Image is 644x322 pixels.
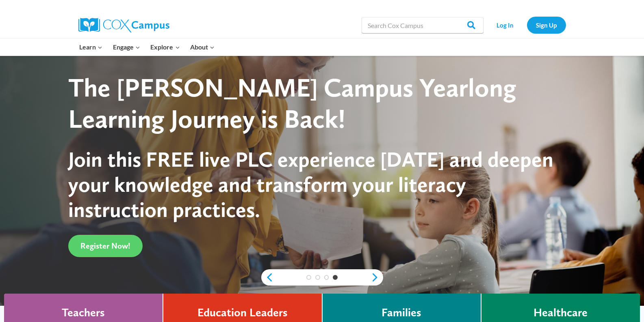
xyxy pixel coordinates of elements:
[261,269,383,286] div: content slider buttons
[488,17,523,33] a: Log In
[74,39,220,56] nav: Primary Navigation
[108,39,145,56] button: Child menu of Engage
[145,39,185,56] button: Child menu of Explore
[261,273,273,282] a: previous
[78,18,169,32] img: Cox Campus
[62,306,105,320] h4: Teachers
[74,39,108,56] button: Child menu of Learn
[324,275,329,280] a: 3
[185,39,220,56] button: Child menu of About
[527,17,566,33] a: Sign Up
[68,72,561,135] div: The [PERSON_NAME] Campus Yearlong Learning Journey is Back!
[371,273,383,282] a: next
[362,17,484,33] input: Search Cox Campus
[488,17,566,33] nav: Secondary Navigation
[315,275,320,280] a: 2
[68,235,143,257] a: Register Now!
[68,146,553,223] span: Join this FREE live PLC experience [DATE] and deepen your knowledge and transform your literacy i...
[533,306,588,320] h4: Healthcare
[333,275,338,280] a: 4
[306,275,311,280] a: 1
[197,306,288,320] h4: Education Leaders
[382,306,421,320] h4: Families
[80,241,130,251] span: Register Now!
